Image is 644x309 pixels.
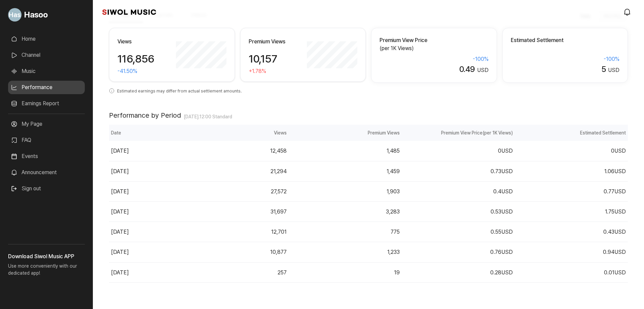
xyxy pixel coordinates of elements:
span: 0.49 [459,64,475,74]
a: Earnings Report [8,97,85,110]
h3: Download Siwol Music APP [8,253,85,261]
td: 19 [289,262,402,282]
a: modal.notifications [621,5,635,19]
a: Settings [87,213,129,230]
td: [DATE] [109,141,175,161]
td: 0.4 USD [402,181,515,201]
td: [DATE] [109,262,175,282]
span: [DATE] . 12:00 Standard [184,114,232,120]
div: USD [380,65,489,74]
td: 775 [289,222,402,242]
td: 10,877 [175,242,288,262]
h2: Estimated Settlement [511,36,620,44]
th: Premium View Price (per 1K Views) [402,125,515,141]
td: 0.76 USD [402,242,515,262]
td: [DATE] [109,181,175,201]
span: Messages [56,224,76,229]
div: USD [511,65,620,74]
td: [DATE] [109,222,175,242]
div: -41.50 % [117,67,173,75]
h2: Premium View Price [380,36,489,44]
td: 1.75 USD [515,201,628,222]
a: Go to My Profile [8,5,85,24]
td: 31,697 [175,201,288,222]
a: Music [8,65,85,78]
th: Estimated Settlement [515,125,628,141]
a: Announcement [8,166,85,179]
td: 0.53 USD [402,201,515,222]
a: Messages [44,213,87,230]
div: + 1.78 % [249,67,304,75]
button: Sign out [8,182,44,195]
h2: Premium Views [249,38,304,46]
td: 0.73 USD [402,161,515,181]
td: 0 USD [515,141,628,161]
td: 0.43 USD [515,222,628,242]
div: -100 % [380,55,489,63]
a: Performance [8,81,85,94]
th: Premium Views [289,125,402,141]
td: 0.28 USD [402,262,515,282]
td: 0.55 USD [402,222,515,242]
td: 27,572 [175,181,288,201]
td: 0 USD [402,141,515,161]
span: Settings [100,223,116,229]
td: 12,458 [175,141,288,161]
h2: Performance by Period [109,111,181,119]
div: performance of period [109,125,628,282]
a: My Page [8,117,85,131]
span: 5 [601,64,606,74]
td: 1,459 [289,161,402,181]
th: Views [175,125,288,141]
div: -100 % [511,55,620,63]
td: [DATE] [109,242,175,262]
td: 3,283 [289,201,402,222]
p: Estimated earnings may differ from actual settlement amounts. [109,83,628,95]
a: Home [2,213,44,230]
td: [DATE] [109,201,175,222]
p: Use more conveniently with our dedicated app! [8,261,85,282]
td: [DATE] [109,161,175,181]
span: Home [17,223,29,229]
td: 0.77 USD [515,181,628,201]
td: 0.01 USD [515,262,628,282]
span: Hasoo [24,9,48,21]
td: 21,294 [175,161,288,181]
span: 116,856 [117,52,154,65]
a: FAQ [8,133,85,147]
td: 12,701 [175,222,288,242]
td: 1,485 [289,141,402,161]
a: Home [8,32,85,46]
h2: Views [117,38,173,46]
td: 1,903 [289,181,402,201]
th: Date [109,125,175,141]
td: 1,233 [289,242,402,262]
td: 257 [175,262,288,282]
td: 1.06 USD [515,161,628,181]
p: (per 1K Views) [380,44,489,52]
span: 10,157 [249,52,277,65]
a: Channel [8,48,85,62]
a: Events [8,150,85,163]
td: 0.94 USD [515,242,628,262]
